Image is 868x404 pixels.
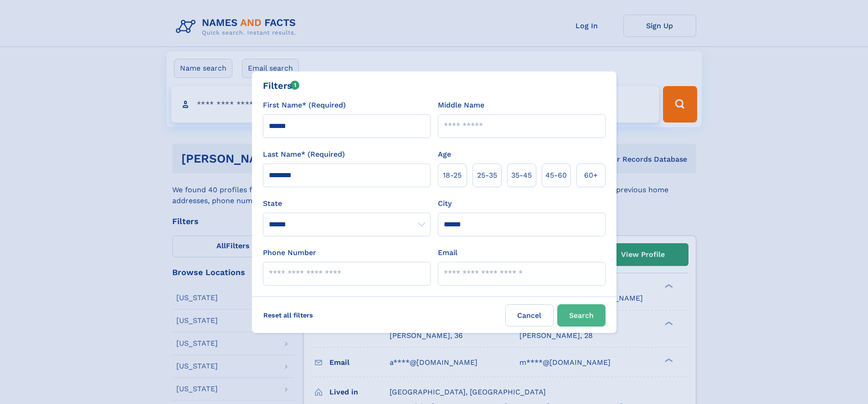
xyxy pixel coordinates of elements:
span: 25‑35 [477,170,497,181]
label: Middle Name [438,100,484,111]
span: 35‑45 [511,170,532,181]
button: Search [557,304,606,327]
span: 45‑60 [545,170,567,181]
span: 18‑25 [443,170,462,181]
label: Cancel [505,304,554,327]
label: Email [438,247,457,258]
label: Last Name* (Required) [263,149,345,160]
label: Age [438,149,451,160]
label: Phone Number [263,247,316,258]
label: State [263,198,431,209]
div: Filters [263,79,300,92]
label: First Name* (Required) [263,100,346,111]
label: City [438,198,452,209]
label: Reset all filters [257,304,319,326]
span: 60+ [584,170,598,181]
